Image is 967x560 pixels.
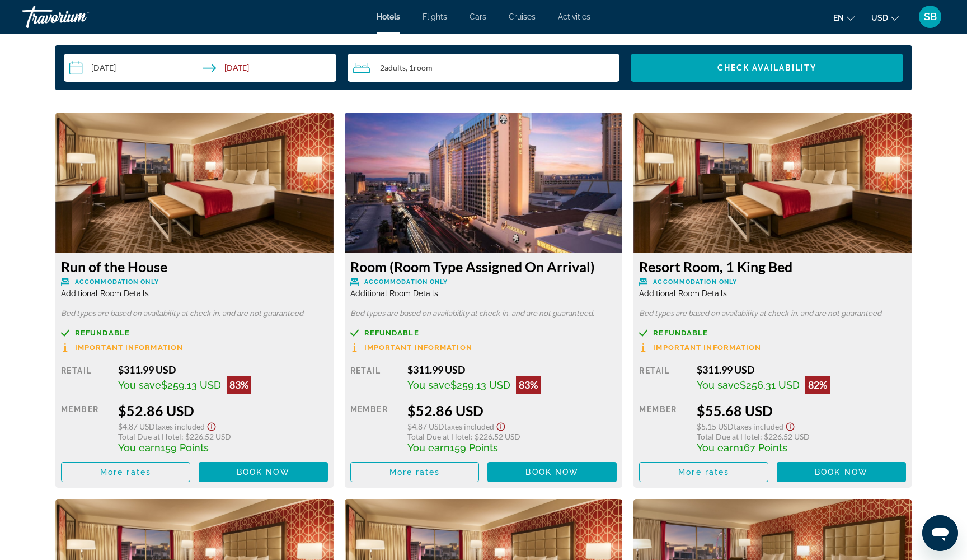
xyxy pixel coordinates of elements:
[61,289,149,298] span: Additional Room Details
[697,432,760,441] span: Total Due at Hotel
[55,113,334,253] img: 9391a254-fe31-40e9-a852-5e592e88d4c5.jpeg
[350,310,617,318] p: Bed types are based on availability at check-in, and are not guaranteed.
[924,11,937,22] span: SB
[697,363,906,376] div: $311.99 USD
[639,343,761,352] button: Important Information
[407,402,617,419] div: $52.86 USD
[406,63,433,72] span: , 1
[22,2,134,31] a: Travorium
[61,258,328,275] h3: Run of the House
[227,376,251,394] div: 83%
[61,363,110,394] div: Retail
[61,402,110,454] div: Member
[444,422,494,431] span: Taxes included
[407,442,450,454] span: You earn
[739,442,787,454] span: 167 Points
[61,343,183,352] button: Important Information
[470,12,486,21] a: Cars
[494,419,508,432] button: Show Taxes and Fees disclaimer
[118,442,161,454] span: You earn
[75,278,159,286] span: Accommodation Only
[871,10,899,26] button: Change currency
[118,363,327,376] div: $311.99 USD
[389,468,440,477] span: More rates
[407,379,450,391] span: You save
[653,329,708,337] span: Refundable
[384,63,406,72] span: Adults
[516,376,541,394] div: 83%
[639,363,688,394] div: Retail
[161,442,209,454] span: 159 Points
[639,329,906,337] a: Refundable
[380,63,406,72] span: 2
[833,13,844,22] span: en
[697,442,739,454] span: You earn
[639,289,727,298] span: Additional Room Details
[407,422,444,431] span: $4.87 USD
[450,442,498,454] span: 159 Points
[740,379,800,391] span: $256.31 USD
[414,63,433,72] span: Room
[75,344,183,351] span: Important Information
[118,432,327,441] div: : $226.52 USD
[155,422,205,431] span: Taxes included
[922,515,958,551] iframe: Button to launch messaging window
[639,310,906,318] p: Bed types are based on availability at check-in, and are not guaranteed.
[199,462,328,482] button: Book now
[61,329,328,337] a: Refundable
[118,402,327,419] div: $52.86 USD
[364,278,448,286] span: Accommodation Only
[558,12,590,21] a: Activities
[161,379,221,391] span: $259.13 USD
[783,419,797,432] button: Show Taxes and Fees disclaimer
[350,343,472,352] button: Important Information
[350,462,480,482] button: More rates
[118,379,161,391] span: You save
[350,258,617,275] h3: Room (Room Type Assigned On Arrival)
[423,12,447,21] a: Flights
[833,10,855,26] button: Change language
[815,468,868,477] span: Book now
[805,376,830,394] div: 82%
[350,289,438,298] span: Additional Room Details
[64,54,336,82] button: Check-in date: Sep 21, 2025 Check-out date: Sep 25, 2025
[653,344,761,351] span: Important Information
[100,468,151,477] span: More rates
[639,402,688,454] div: Member
[364,329,419,337] span: Refundable
[407,432,471,441] span: Total Due at Hotel
[118,432,181,441] span: Total Due at Hotel
[350,363,399,394] div: Retail
[916,5,945,29] button: User Menu
[871,13,888,22] span: USD
[205,419,218,432] button: Show Taxes and Fees disclaimer
[450,379,510,391] span: $259.13 USD
[639,258,906,275] h3: Resort Room, 1 King Bed
[407,363,617,376] div: $311.99 USD
[631,54,903,82] button: Check Availability
[487,462,617,482] button: Book now
[348,54,620,82] button: Travelers: 2 adults, 0 children
[61,462,190,482] button: More rates
[678,468,729,477] span: More rates
[75,329,130,337] span: Refundable
[237,468,290,477] span: Book now
[64,54,903,82] div: Search widget
[377,12,400,21] span: Hotels
[777,462,906,482] button: Book now
[633,113,912,253] img: 9391a254-fe31-40e9-a852-5e592e88d4c5.jpeg
[697,379,740,391] span: You save
[653,278,737,286] span: Accommodation Only
[118,422,155,431] span: $4.87 USD
[525,468,579,477] span: Book now
[350,329,617,337] a: Refundable
[407,432,617,441] div: : $226.52 USD
[697,422,734,431] span: $5.15 USD
[61,310,328,318] p: Bed types are based on availability at check-in, and are not guaranteed.
[350,402,399,454] div: Member
[509,12,536,21] span: Cruises
[697,432,906,441] div: : $226.52 USD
